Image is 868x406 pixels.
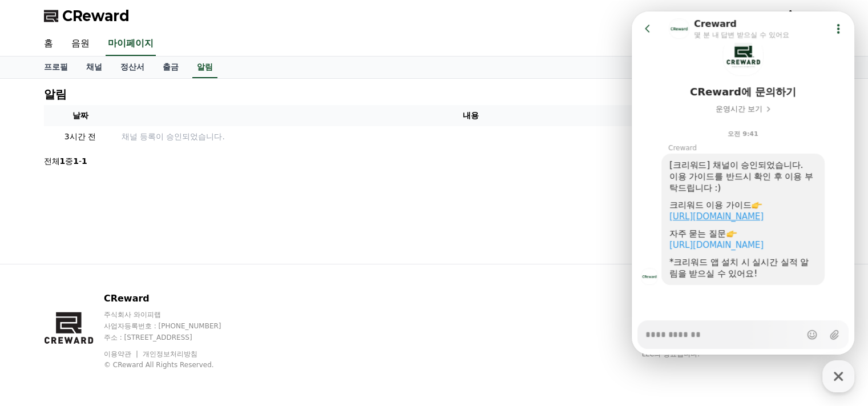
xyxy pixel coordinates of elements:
[77,57,111,78] a: 채널
[111,57,154,78] a: 정산서
[44,7,130,25] a: CReward
[60,156,66,166] strong: 1
[104,292,243,305] p: CReward
[62,7,130,25] span: CReward
[104,360,243,369] p: © CReward All Rights Reserved.
[44,88,67,101] h4: 알림
[104,310,243,319] p: 주식회사 와이피랩
[44,105,117,126] th: 날짜
[44,155,87,167] p: 전체 중 -
[104,350,140,358] a: 이용약관
[73,156,79,166] strong: 1
[117,105,825,126] th: 내용
[35,32,62,56] a: 홈
[154,57,188,78] a: 출금
[62,32,99,56] a: 음원
[632,11,854,355] iframe: Channel chat
[104,321,243,331] p: 사업자등록번호 : [PHONE_NUMBER]
[106,32,156,56] a: 마이페이지
[35,57,77,78] a: 프로필
[49,131,112,143] p: 3시간 전
[104,333,243,342] p: 주소 : [STREET_ADDRESS]
[122,131,820,143] p: 채널 등록이 승인되었습니다.
[192,57,217,78] a: 알림
[143,350,197,358] a: 개인정보처리방침
[82,156,87,166] strong: 1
